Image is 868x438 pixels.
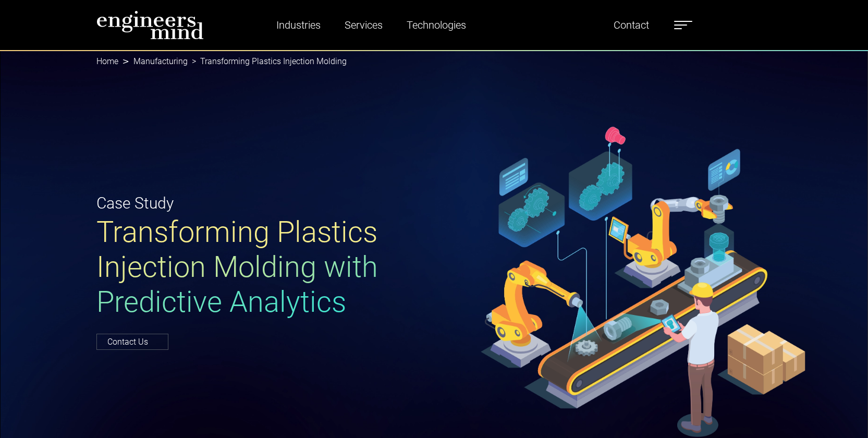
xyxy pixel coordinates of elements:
[272,13,325,37] a: Industries
[609,13,653,37] a: Contact
[96,10,204,40] img: logo
[340,13,387,37] a: Services
[96,215,378,319] span: Transforming Plastics Injection Molding with Predictive Analytics
[133,56,188,66] a: Manufacturing
[96,56,118,66] a: Home
[96,50,772,73] nav: breadcrumb
[188,55,347,68] li: Transforming Plastics Injection Molding
[96,191,428,215] p: Case Study
[96,334,168,350] a: Contact Us
[402,13,470,37] a: Technologies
